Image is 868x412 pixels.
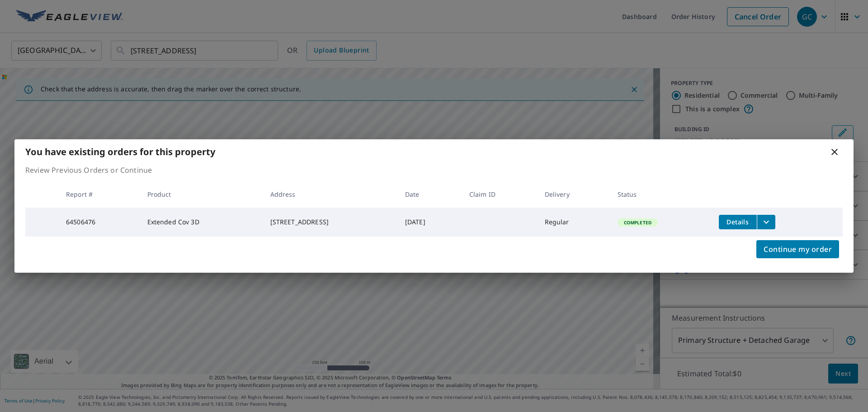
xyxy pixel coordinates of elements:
td: Extended Cov 3D [140,208,263,237]
button: filesDropdownBtn-64506476 [757,215,775,229]
span: Continue my order [764,243,832,256]
th: Address [263,181,398,208]
th: Delivery [538,181,610,208]
td: [DATE] [398,208,462,237]
th: Report # [59,181,140,208]
th: Claim ID [462,181,538,208]
div: [STREET_ADDRESS] [270,218,391,227]
td: 64506476 [59,208,140,237]
button: detailsBtn-64506476 [719,215,757,229]
b: You have existing orders for this property [25,146,215,158]
p: Review Previous Orders or Continue [25,165,843,175]
td: Regular [538,208,610,237]
th: Product [140,181,263,208]
span: Details [724,218,751,226]
span: Completed [618,219,657,226]
th: Date [398,181,462,208]
button: Continue my order [756,240,839,258]
th: Status [610,181,712,208]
